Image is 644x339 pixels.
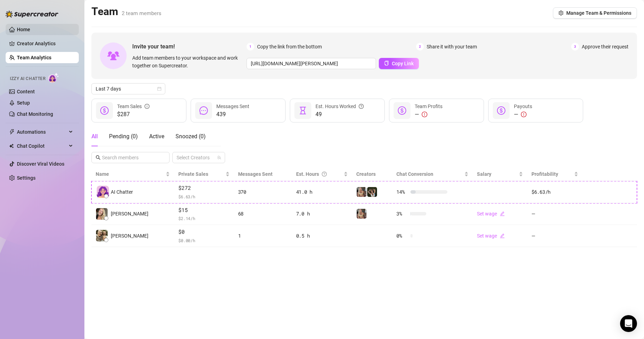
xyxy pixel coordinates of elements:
span: info-circle [145,102,149,110]
img: AI Chatter [48,73,59,83]
span: Izzy AI Chatter [10,75,45,82]
img: Anne [367,187,377,197]
span: Add team members to your workspace and work together on Supercreator. [132,54,244,69]
span: edit [500,233,505,238]
div: $6.63 /h [531,188,578,196]
input: Search members [102,154,160,161]
span: Private Sales [178,171,208,177]
a: Home [17,27,30,32]
a: Setup [17,100,30,106]
div: 370 [238,188,288,196]
img: Chat Copilot [9,144,14,148]
span: [PERSON_NAME] [111,210,148,218]
span: Last 7 days [96,84,161,94]
div: All [91,132,98,141]
span: Snoozed ( 0 ) [176,133,206,140]
span: search [96,155,101,160]
img: Dillon Riddall [96,230,108,241]
h2: Team [91,5,161,18]
span: Profitability [531,171,558,177]
th: Name [91,167,174,181]
span: message [199,106,208,115]
div: Team Sales [117,102,149,110]
button: Copy Link [379,58,419,69]
span: Invite your team! [132,42,247,51]
td: — [527,203,582,225]
span: $ 2.14 /h [178,215,229,222]
span: AI Chatter [111,188,133,196]
span: $ 6.63 /h [178,193,229,200]
span: Approve their request [582,43,629,51]
a: Chat Monitoring [17,111,53,117]
span: dollar-circle [398,106,406,115]
div: 68 [238,210,288,218]
span: Share it with your team [427,43,477,51]
th: Creators [352,167,392,181]
a: Settings [17,175,36,181]
span: Team Profits [415,104,442,109]
span: $287 [117,110,149,119]
span: Manage Team & Permissions [566,10,631,16]
span: 2 [416,43,424,51]
span: edit [500,211,505,216]
span: dollar-circle [100,106,109,115]
span: 1 [247,43,254,51]
span: $0 [178,228,229,236]
img: Anne [357,187,366,197]
div: Est. Hours Worked [315,102,364,110]
a: Set wageedit [477,233,505,239]
span: hourglass [299,106,307,115]
div: — [514,110,532,119]
div: 0.5 h [296,232,348,240]
a: Discover Viral Videos [17,161,64,167]
span: thunderbolt [9,129,15,135]
span: Messages Sent [238,171,273,177]
img: Anne Nicole [96,208,108,220]
a: Content [17,89,35,94]
a: Creator Analytics [17,38,73,49]
a: Team Analytics [17,55,51,60]
span: 14 % [396,188,408,196]
span: 3 [571,43,579,51]
span: question-circle [322,170,327,178]
span: 439 [216,110,249,119]
span: $ 0.00 /h [178,237,229,244]
span: 3 % [396,210,408,218]
span: 49 [315,110,364,119]
span: Copy Link [392,61,414,66]
span: Messages Sent [216,104,249,109]
span: 2 team members [122,10,161,16]
span: Salary [477,171,491,177]
img: izzy-ai-chatter-avatar-DDCN_rTZ.svg [97,186,109,198]
span: Chat Conversion [396,171,433,177]
span: Automations [17,126,67,138]
td: — [527,225,582,247]
span: [PERSON_NAME] [111,232,148,240]
span: copy [384,61,389,66]
span: Active [149,133,164,140]
span: $272 [178,184,229,192]
span: exclamation-circle [521,112,527,117]
span: setting [559,11,563,15]
div: Open Intercom Messenger [620,315,637,332]
div: 1 [238,232,288,240]
span: exclamation-circle [422,112,427,117]
span: dollar-circle [497,106,505,115]
div: Est. Hours [296,170,343,178]
span: $15 [178,206,229,214]
img: logo-BBDzfeDw.svg [6,11,58,18]
span: team [217,155,221,160]
span: 0 % [396,232,408,240]
span: Name [96,170,164,178]
span: calendar [157,87,161,91]
div: 41.0 h [296,188,348,196]
span: Copy the link from the bottom [257,43,322,51]
div: Pending ( 0 ) [109,132,138,141]
div: 7.0 h [296,210,348,218]
a: Set wageedit [477,211,505,217]
span: Payouts [514,104,532,109]
span: question-circle [359,102,364,110]
span: Chat Copilot [17,140,67,152]
div: — [415,110,442,119]
img: Anne [357,209,366,219]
